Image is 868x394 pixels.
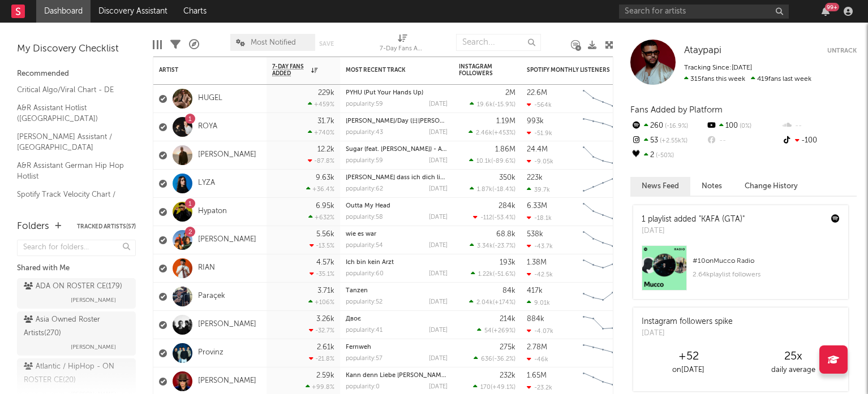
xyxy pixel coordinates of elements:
button: Untrack [827,45,857,57]
div: +99.8 % [306,383,334,391]
span: 7-Day Fans Added [272,63,308,77]
div: Fernweh [346,344,448,350]
div: [DATE] [429,214,448,220]
input: Search... [456,34,541,51]
button: 99+ [822,7,830,16]
div: 260 [630,119,706,133]
div: 1.38M [527,259,547,266]
div: 538k [527,231,543,238]
div: Dawn/Day (日月同辉) [346,118,448,124]
div: 1.65M [527,372,547,379]
div: [DATE] [642,226,745,237]
a: [PERSON_NAME] [198,376,256,386]
span: Tracking Since: [DATE] [684,64,752,71]
div: Folders [17,220,49,233]
span: [PERSON_NAME] [71,293,116,307]
div: -- [706,133,781,148]
span: -16.9 % [663,123,688,129]
div: 84k [502,287,515,295]
div: +52 [636,350,741,363]
span: 3.34k [477,243,493,249]
svg: Chart title [578,226,629,254]
span: -15.9 % [495,102,514,108]
div: -46k [527,356,548,363]
div: -23.2k [527,384,552,391]
a: Ich bin kein Arzt [346,259,394,266]
div: 9.01k [527,299,550,306]
div: 417k [527,287,543,295]
div: Instagram Followers [459,63,499,77]
div: [DATE] [429,129,448,136]
span: -36.2 % [494,356,514,362]
button: News Feed [630,177,690,196]
svg: Chart title [578,141,629,170]
div: -51.9k [527,129,552,137]
div: Hass dass ich dich liebe [346,175,448,181]
div: 9.63k [316,174,334,181]
div: [DATE] [429,243,448,249]
a: wie es war [346,231,376,237]
button: Tracked Artists(57) [77,224,136,230]
div: 214k [500,315,515,323]
a: A&R Assistant German Hip Hop Hotlist [17,159,124,183]
div: ( ) [469,298,515,306]
div: Outta My Head [346,203,448,209]
div: 229k [318,89,334,97]
div: Kann denn Liebe Sünde sein [346,373,448,379]
div: -9.05k [527,158,553,165]
span: 54 [484,328,492,334]
div: [DATE] [429,384,448,390]
a: PYHU (Put Your Hands Up) [346,90,423,96]
span: 10.1k [476,158,491,164]
a: Outta My Head [346,203,390,209]
div: -87.8 % [308,157,334,164]
div: [DATE] [429,271,448,277]
div: +632 % [308,214,334,221]
a: Fernweh [346,344,371,350]
span: +49.1 % [492,384,514,391]
div: on [DATE] [636,363,741,377]
div: 7-Day Fans Added (7-Day Fans Added) [380,28,425,61]
div: -4.07k [527,327,553,335]
div: 1.19M [496,118,515,125]
div: ( ) [473,214,515,221]
div: ( ) [469,157,515,164]
div: ( ) [474,355,515,362]
div: ( ) [470,101,515,108]
div: 193k [500,259,515,266]
span: 19.6k [477,102,493,108]
div: -21.8 % [309,355,334,362]
input: Search for artists [619,5,789,19]
span: 419 fans last week [684,76,811,83]
span: Most Notified [251,39,296,46]
a: Kann denn Liebe [PERSON_NAME] sein [346,373,460,379]
div: A&R Pipeline [189,28,199,61]
input: Search for folders... [17,240,136,256]
div: ( ) [469,129,515,136]
span: 1.22k [478,271,493,278]
span: -112 [480,215,492,221]
div: +106 % [308,298,334,306]
div: [DATE] [429,101,448,107]
a: [PERSON_NAME] Assistant / [GEOGRAPHIC_DATA] [17,131,124,154]
button: Change History [733,177,809,196]
span: -23.7 % [495,243,514,249]
a: [PERSON_NAME] [198,150,256,160]
span: +453 % [494,130,514,136]
div: Spotify Monthly Listeners [527,67,612,73]
div: 275k [500,344,515,351]
div: 2 [630,148,706,163]
div: -42.5k [527,271,553,278]
div: -- [781,119,857,133]
div: 5.56k [316,231,334,238]
div: 884k [527,315,544,323]
div: popularity: 41 [346,327,383,334]
div: [DATE] [429,186,448,192]
div: -100 [781,133,857,148]
div: 2M [505,89,515,97]
div: ( ) [473,383,515,391]
svg: Chart title [578,170,629,198]
div: popularity: 58 [346,214,383,220]
a: Tanzen [346,288,368,294]
div: popularity: 59 [346,158,383,164]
